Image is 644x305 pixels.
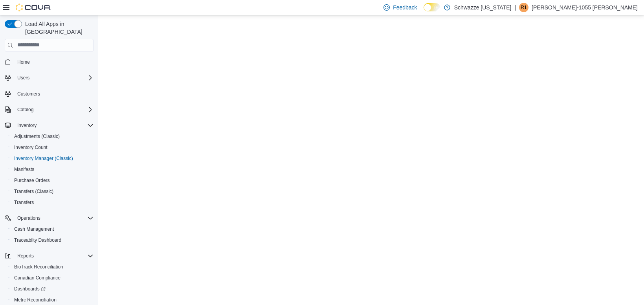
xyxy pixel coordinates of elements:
[532,3,638,12] p: [PERSON_NAME]-1055 [PERSON_NAME]
[14,166,34,173] span: Manifests
[2,120,97,131] button: Inventory
[2,56,97,68] button: Home
[17,215,40,221] span: Operations
[14,89,94,99] span: Customers
[8,164,97,175] button: Manifests
[2,104,97,115] button: Catalog
[8,175,97,186] button: Purchase Orders
[11,176,53,185] a: Purchase Orders
[11,235,94,245] span: Traceabilty Dashboard
[14,73,94,83] span: Users
[14,188,53,195] span: Transfers (Classic)
[14,226,54,232] span: Cash Management
[14,144,48,151] span: Inventory Count
[17,59,30,65] span: Home
[14,275,61,281] span: Canadian Compliance
[11,187,94,196] span: Transfers (Classic)
[11,132,63,141] a: Adjustments (Classic)
[14,89,43,99] a: Customers
[11,224,94,234] span: Cash Management
[22,20,94,36] span: Load All Apps in [GEOGRAPHIC_DATA]
[11,198,94,207] span: Transfers
[11,165,94,174] span: Manifests
[14,155,73,162] span: Inventory Manager (Classic)
[11,284,49,294] a: Dashboards
[8,197,97,208] button: Transfers
[14,57,94,67] span: Home
[2,88,97,99] button: Customers
[11,165,37,174] a: Manifests
[14,251,37,261] button: Reports
[17,107,33,113] span: Catalog
[14,286,46,292] span: Dashboards
[14,297,57,303] span: Metrc Reconciliation
[11,187,57,196] a: Transfers (Classic)
[14,105,94,114] span: Catalog
[424,3,440,11] input: Dark Mode
[2,250,97,261] button: Reports
[17,253,34,259] span: Reports
[11,273,94,283] span: Canadian Compliance
[11,235,64,245] a: Traceabilty Dashboard
[17,91,40,97] span: Customers
[8,283,97,294] a: Dashboards
[2,72,97,83] button: Users
[14,133,60,140] span: Adjustments (Classic)
[8,261,97,272] button: BioTrack Reconciliation
[14,213,44,223] button: Operations
[17,122,37,129] span: Inventory
[393,4,417,11] span: Feedback
[2,213,97,224] button: Operations
[11,198,37,207] a: Transfers
[14,177,50,184] span: Purchase Orders
[8,153,97,164] button: Inventory Manager (Classic)
[11,132,94,141] span: Adjustments (Classic)
[14,237,61,243] span: Traceabilty Dashboard
[11,295,94,305] span: Metrc Reconciliation
[14,121,94,130] span: Inventory
[11,224,57,234] a: Cash Management
[14,213,94,223] span: Operations
[11,262,94,272] span: BioTrack Reconciliation
[8,224,97,235] button: Cash Management
[11,176,94,185] span: Purchase Orders
[8,131,97,142] button: Adjustments (Classic)
[14,105,37,114] button: Catalog
[11,154,94,163] span: Inventory Manager (Classic)
[11,273,64,283] a: Canadian Compliance
[11,143,94,152] span: Inventory Count
[14,121,40,130] button: Inventory
[14,57,33,67] a: Home
[8,235,97,246] button: Traceabilty Dashboard
[17,75,29,81] span: Users
[519,3,528,12] div: Renee-1055 Bailey
[11,295,60,305] a: Metrc Reconciliation
[521,3,527,12] span: R1
[14,73,33,83] button: Users
[11,154,76,163] a: Inventory Manager (Classic)
[14,199,34,206] span: Transfers
[8,186,97,197] button: Transfers (Classic)
[11,262,66,272] a: BioTrack Reconciliation
[514,3,516,12] p: |
[8,272,97,283] button: Canadian Compliance
[14,264,63,270] span: BioTrack Reconciliation
[14,251,94,261] span: Reports
[454,3,512,12] p: Schwazze [US_STATE]
[11,143,51,152] a: Inventory Count
[16,4,51,11] img: Cova
[11,284,94,294] span: Dashboards
[8,142,97,153] button: Inventory Count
